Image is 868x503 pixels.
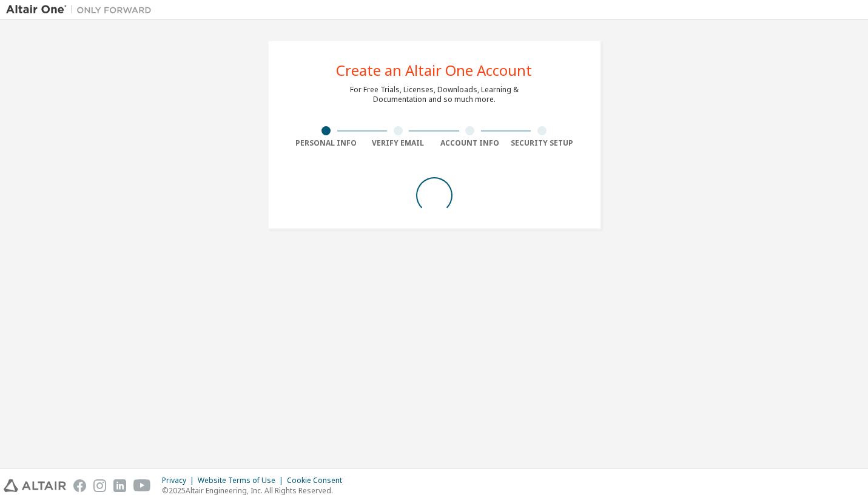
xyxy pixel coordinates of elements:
[162,485,349,496] p: © 2025 Altair Engineering, Inc. All Rights Reserved.
[434,138,506,148] div: Account Info
[73,479,86,492] img: facebook.svg
[287,476,349,485] div: Cookie Consent
[506,138,578,148] div: Security Setup
[133,479,151,492] img: youtube.svg
[350,85,519,104] div: For Free Trials, Licenses, Downloads, Learning & Documentation and so much more.
[93,479,106,492] img: instagram.svg
[362,138,434,148] div: Verify Email
[198,476,287,485] div: Website Terms of Use
[336,63,532,78] div: Create an Altair One Account
[4,479,66,492] img: altair_logo.svg
[162,476,198,485] div: Privacy
[6,4,158,16] img: Altair One
[291,138,363,148] div: Personal Info
[113,479,126,492] img: linkedin.svg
